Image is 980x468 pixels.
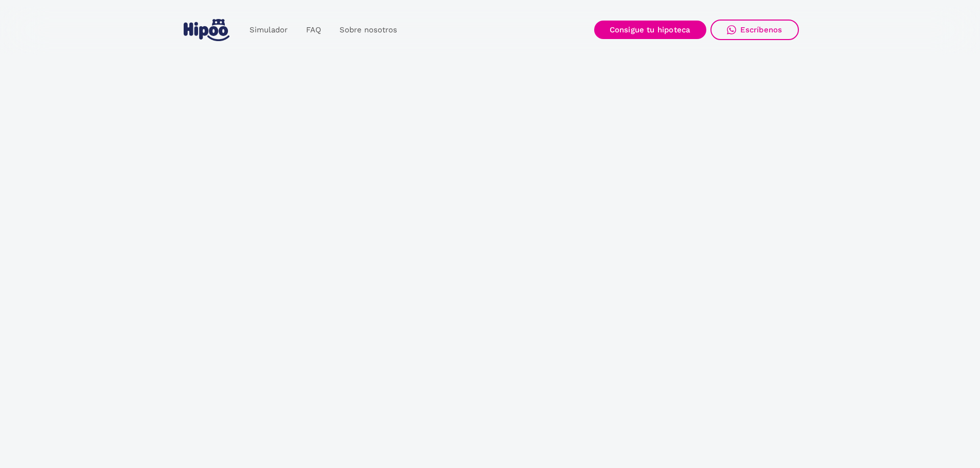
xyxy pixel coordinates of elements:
[330,20,406,40] a: Sobre nosotros
[594,21,706,39] a: Consigue tu hipoteca
[297,20,330,40] a: FAQ
[710,20,799,40] a: Escríbenos
[740,25,782,34] div: Escríbenos
[240,20,297,40] a: Simulador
